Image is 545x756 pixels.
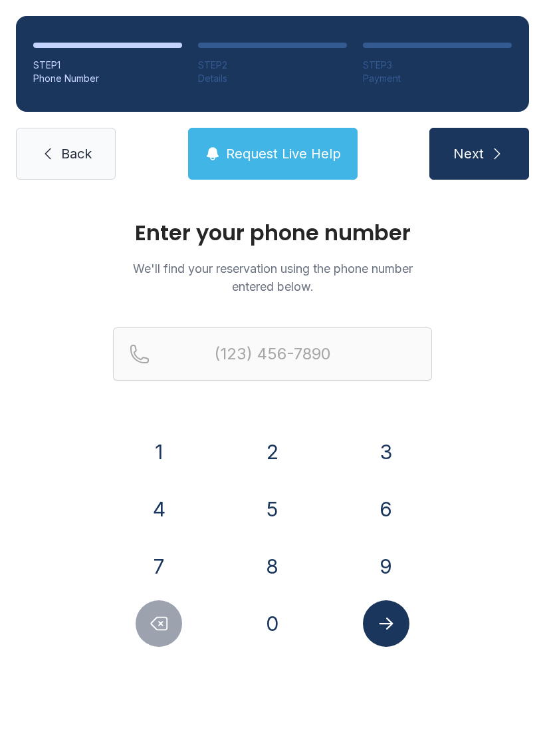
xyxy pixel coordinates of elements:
[453,144,484,163] span: Next
[113,327,432,381] input: Reservation phone number
[249,543,296,590] button: 8
[226,144,341,163] span: Request Live Help
[198,72,347,85] div: Details
[249,600,296,647] button: 0
[363,72,512,85] div: Payment
[363,429,409,475] button: 3
[249,429,296,475] button: 2
[136,600,182,647] button: Delete number
[363,543,409,590] button: 9
[363,486,409,532] button: 6
[136,429,182,475] button: 1
[33,72,182,85] div: Phone Number
[136,486,182,532] button: 4
[363,600,409,647] button: Submit lookup form
[113,260,432,295] p: We'll find your reservation using the phone number entered below.
[33,59,182,72] div: STEP 1
[363,59,512,72] div: STEP 3
[249,486,296,532] button: 5
[136,543,182,590] button: 7
[61,144,92,163] span: Back
[198,59,347,72] div: STEP 2
[113,222,432,244] h1: Enter your phone number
